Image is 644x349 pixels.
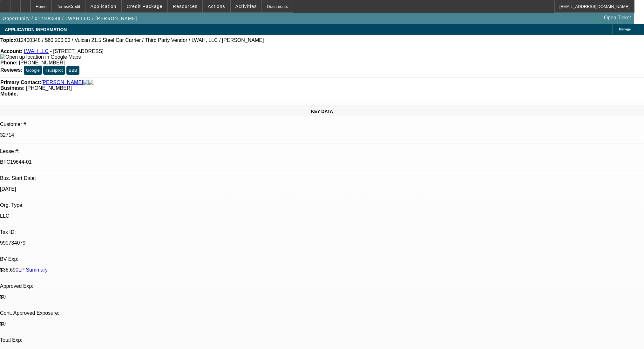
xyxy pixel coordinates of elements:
span: Actions [208,4,225,9]
img: linkedin-icon.png [88,80,93,85]
span: 012400348 / $60,200.00 / Vulcan 21.5 Steel Car Carrier / Third Party Vendor / LWAH, LLC / [PERSON... [15,37,264,43]
span: Activities [235,4,257,9]
button: Credit Package [122,0,167,12]
strong: Topic: [0,37,15,43]
a: View Google Maps [0,54,81,60]
img: facebook-icon.png [83,80,88,85]
button: Actions [203,0,230,12]
span: KEY DATA [311,109,333,114]
strong: Business: [0,85,24,91]
a: LP Summary [18,267,48,273]
strong: Mobile: [0,91,18,96]
span: Application [90,4,116,9]
button: Application [85,0,121,12]
button: Resources [168,0,202,12]
strong: Phone: [0,60,17,65]
button: BBB [66,66,79,75]
img: Open up location in Google Maps [0,54,81,60]
strong: Account: [0,49,22,54]
button: Trustpilot [43,66,65,75]
span: Credit Package [127,4,163,9]
span: [PHONE_NUMBER] [19,60,65,65]
a: LWAH LLC [24,49,49,54]
span: Resources [173,4,198,9]
button: Activities [231,0,262,12]
a: [PERSON_NAME] [41,80,83,85]
span: - [STREET_ADDRESS] [50,49,103,54]
span: Manage [619,28,631,31]
span: Opportunity / 012400348 / LWAH LLC / [PERSON_NAME] [3,16,137,21]
span: [PHONE_NUMBER] [26,85,72,91]
strong: Primary Contact: [0,80,41,85]
button: Google [24,66,42,75]
span: APPLICATION INFORMATION [5,27,67,32]
strong: Reviews: [0,67,22,73]
a: Open Ticket [601,12,634,23]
